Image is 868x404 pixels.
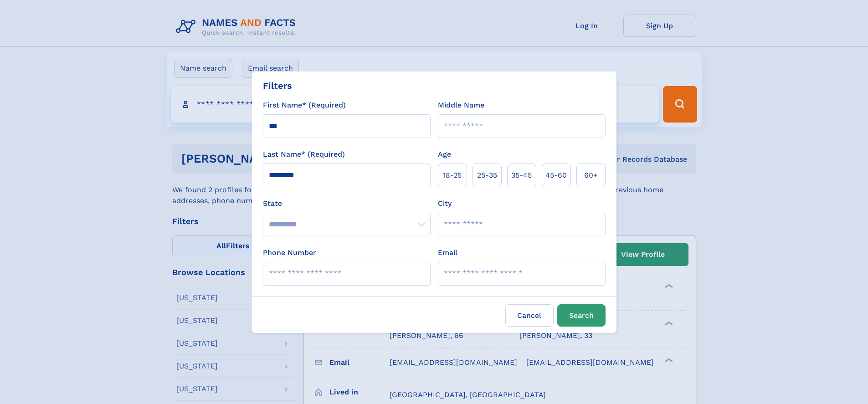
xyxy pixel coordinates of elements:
[557,304,606,327] button: Search
[263,149,345,160] label: Last Name* (Required)
[438,100,484,111] label: Middle Name
[477,170,497,181] span: 25‑35
[263,100,346,111] label: First Name* (Required)
[263,79,292,92] div: Filters
[263,247,316,258] label: Phone Number
[545,170,567,181] span: 45‑60
[438,149,451,160] label: Age
[438,198,452,209] label: City
[511,170,532,181] span: 35‑45
[584,170,598,181] span: 60+
[438,247,457,258] label: Email
[505,304,554,327] label: Cancel
[443,170,462,181] span: 18‑25
[263,198,431,209] label: State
